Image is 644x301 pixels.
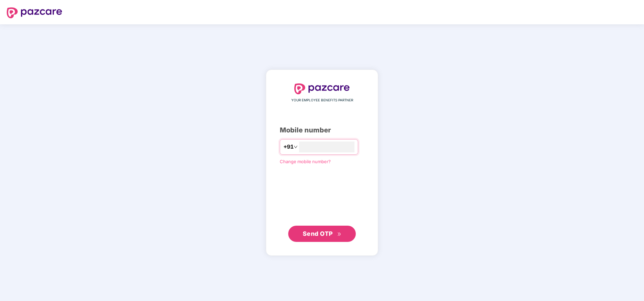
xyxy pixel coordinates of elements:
[7,7,62,18] img: logo
[283,143,294,151] span: +91
[294,145,298,149] span: down
[294,83,350,94] img: logo
[303,230,333,237] span: Send OTP
[280,159,331,164] a: Change mobile number?
[291,98,353,103] span: YOUR EMPLOYEE BENEFITS PARTNER
[280,125,364,135] div: Mobile number
[288,226,356,242] button: Send OTPdouble-right
[337,232,342,236] span: double-right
